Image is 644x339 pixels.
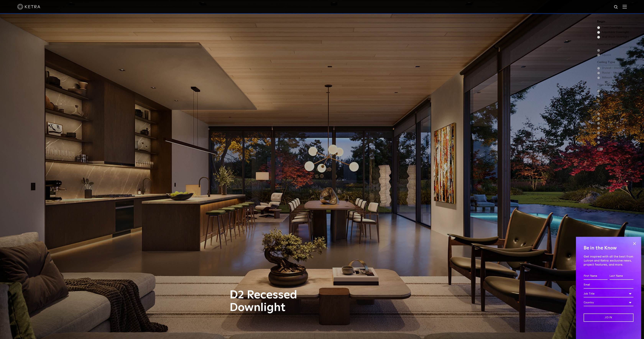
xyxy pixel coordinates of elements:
[609,272,633,280] input: Last Name
[17,4,40,10] img: ketra-logo-2019-white
[584,313,633,322] input: Join
[584,299,633,306] div: Country
[584,272,608,280] input: First Name
[584,255,633,267] p: Get inspired with all the best from Lutron and Ketra: exclusive news, project features, and more.
[230,289,338,314] h1: D2 Recessed Downlight
[584,290,633,297] div: Job Title
[623,5,627,8] img: Hamburger%20Nav.svg
[584,281,633,289] input: Email
[614,5,619,10] img: search icon
[584,244,633,252] h4: Be in the Know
